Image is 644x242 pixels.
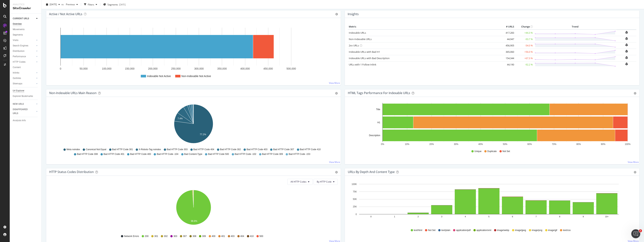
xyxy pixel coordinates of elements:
span: Bad HTTP Code 307 [273,148,294,151]
text: 0 [370,215,371,218]
td: 44,190 [500,61,515,68]
div: HTTP Status Codes Distribution [49,170,94,174]
a: Performance [13,55,35,59]
button: By HTTP Code [314,179,338,185]
td: 365,060 [500,49,515,55]
text: 100% [625,143,631,145]
span: application/pdf [456,229,470,232]
span: Bad HTTP Code -153 [289,153,310,156]
span: image/jpeg [515,229,526,232]
span: 404 [240,235,244,238]
div: Overview [13,22,22,26]
span: Bad HTTP Code 403 [247,148,267,151]
a: View More [329,160,340,164]
div: A chart. [49,103,338,146]
span: image/png [532,229,542,232]
button: Filters [83,1,99,7]
a: Distribution [13,49,35,53]
a: URLs with 1 Follow Inlink [349,63,376,66]
span: Not Set [428,229,435,232]
div: Performance [13,55,26,59]
div: Non-Indexable URLs Main Reason [49,91,97,95]
text: 70% [552,143,556,145]
span: Bad HTTP Code -102 [235,153,256,156]
text: 2 [417,215,419,218]
span: 303 [173,235,177,238]
div: A chart. [348,103,636,146]
text: 25K [353,205,357,208]
td: 44,947 [500,36,515,42]
text: 1 [394,215,395,218]
button: All HTTP Codes [287,179,313,185]
text: 350,000 [217,67,227,70]
svg: A chart. [49,188,338,231]
div: gear [335,92,338,95]
div: SiteCrawler [13,6,38,10]
h4: Insights [348,12,359,17]
div: bell-plus [625,31,628,34]
span: 307 [183,235,187,238]
text: 10+ [605,215,609,218]
a: 2xx URLs [349,44,359,47]
div: bell-plus [625,50,628,53]
text: 250,000 [171,67,181,70]
span: Unique [474,150,482,153]
a: Indexable URLs with Bad Description [349,56,390,60]
span: Bad HTTP Code 401 [104,153,124,156]
span: vs [61,3,64,6]
text: 50,000 [80,67,88,70]
iframe: Intercom live chat [631,229,640,238]
a: Outlinks [13,76,35,80]
text: 500,000 [286,67,296,70]
div: DISAPPEARED URLS [13,108,32,115]
text: 8 [559,215,560,218]
text: 10% [405,143,409,145]
span: 2025 Aug. 31st [50,3,57,6]
span: Duplicate [487,150,497,153]
svg: A chart. [49,24,338,82]
td: +44.3 % [515,30,534,36]
text: 75K [353,190,357,193]
text: 200,000 [148,67,158,70]
text: H1 [377,121,380,124]
a: Url Explorer [13,89,39,93]
div: URLs by Depth and Content Type [348,170,395,174]
div: Url Explorer [13,89,24,93]
text: 400,000 [240,67,250,70]
div: HTTP Codes [13,60,25,64]
text: 450,000 [263,67,273,70]
a: DISAPPEARED URLS [13,108,35,115]
a: CURRENT URLS [13,17,35,21]
span: Bad HTTP Code 500 [208,153,229,156]
span: Bad HTTP Code -104 [157,153,178,156]
div: Distribution [13,49,25,53]
a: Analysis Info [13,119,39,122]
text: Title [376,108,380,111]
span: Bad HTTP Code 410 [300,148,321,151]
a: Explorer Bookmarks [13,94,39,98]
span: X-Robots-Tag noindex [139,148,161,151]
a: Overview [13,22,39,26]
span: text/plain [441,229,450,232]
span: 400 [212,235,215,238]
text: 80% [576,143,581,145]
th: Trend [534,24,617,30]
svg: A chart. [348,182,636,225]
div: HTML Tags Performance for Indexable URLs [348,91,410,95]
text: 0% [381,143,384,145]
button: Segments[DATE] [102,1,127,7]
text: 0 [356,213,357,216]
text: 150,000 [125,67,135,70]
div: gear [335,171,338,174]
td: 417,283 [500,30,515,36]
div: CURRENT URLS [13,17,29,21]
text: 50% [503,143,507,145]
div: Inlinks [13,71,19,75]
div: Analysis Info [13,119,26,122]
span: text/css [563,229,571,232]
text: 40% [478,143,483,145]
span: 302 [164,235,168,238]
span: Bad HTTP Code 400 [130,153,151,156]
span: Bad Content-Type [184,153,202,156]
